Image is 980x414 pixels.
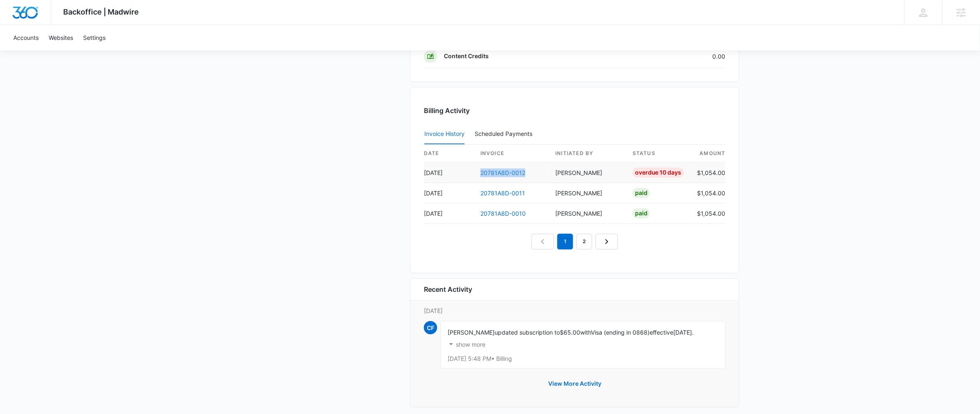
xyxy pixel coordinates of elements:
[591,329,650,336] span: Visa (ending in 0868)
[633,168,684,177] div: Overdue 10 Days
[633,208,650,218] div: Paid
[580,329,591,336] span: with
[475,131,536,137] div: Scheduled Payments
[448,356,719,362] p: [DATE] 5:48 PM • Billing
[424,203,474,224] td: [DATE]
[8,25,44,50] a: Accounts
[691,163,726,183] td: $1,054.00
[495,329,560,336] span: updated subscription to
[424,106,726,116] h3: Billing Activity
[576,234,592,249] a: Page 2
[540,374,610,394] button: View More Activity
[638,44,726,68] td: 0.00
[480,210,526,217] a: 20781A8D-0010
[549,163,626,183] td: [PERSON_NAME]
[549,183,626,203] td: [PERSON_NAME]
[448,337,485,352] button: show more
[674,329,694,336] span: [DATE].
[549,203,626,224] td: [PERSON_NAME]
[78,25,111,50] a: Settings
[596,234,618,249] a: Next Page
[557,234,573,249] em: 1
[64,7,139,16] span: Backoffice | Madwire
[424,284,472,294] h6: Recent Activity
[626,145,691,163] th: status
[650,329,674,336] span: effective
[424,124,465,144] button: Invoice History
[448,329,495,336] span: [PERSON_NAME]
[424,145,474,163] th: date
[549,145,626,163] th: Initiated By
[424,183,474,203] td: [DATE]
[424,321,437,334] span: CF
[424,163,474,183] td: [DATE]
[633,188,650,198] div: Paid
[456,342,485,347] p: show more
[424,306,726,315] p: [DATE]
[560,329,580,336] span: $65.00
[480,169,525,176] a: 20781A8D-0012
[480,190,525,197] a: 20781A8D-0011
[444,52,489,60] p: Content Credits
[532,234,618,249] nav: Pagination
[44,25,78,50] a: Websites
[691,183,726,203] td: $1,054.00
[691,203,726,224] td: $1,054.00
[474,145,549,163] th: invoice
[691,145,726,163] th: amount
